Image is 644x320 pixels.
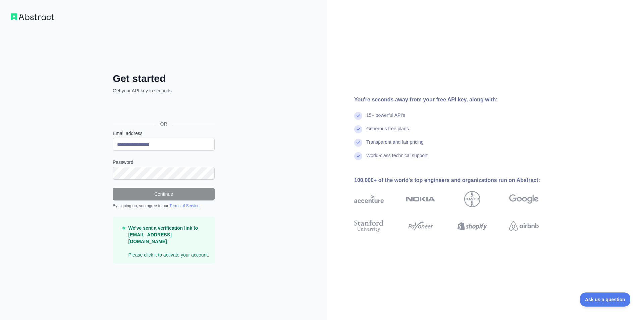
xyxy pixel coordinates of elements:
[366,139,424,152] div: Transparent and fair pricing
[464,191,480,207] img: bayer
[354,152,362,160] img: check mark
[155,121,173,127] span: OR
[113,188,215,200] button: Continue
[366,112,405,125] div: 15+ powerful API's
[113,130,215,137] label: Email address
[580,292,631,307] iframe: Toggle Customer Support
[366,152,428,166] div: World-class technical support
[113,203,215,209] div: By signing up, you agree to our .
[458,219,487,233] img: shopify
[354,176,560,184] div: 100,000+ of the world's top engineers and organizations run on Abstract:
[354,191,384,207] img: accenture
[354,139,362,147] img: check mark
[366,125,409,139] div: Generous free plans
[509,191,539,207] img: google
[109,101,217,116] iframe: Google ile Oturum Açma Düğmesi
[354,219,384,233] img: stanford university
[11,13,54,20] img: Workflow
[128,225,198,244] strong: We've sent a verification link to [EMAIL_ADDRESS][DOMAIN_NAME]
[509,219,539,233] img: airbnb
[354,96,560,104] div: You're seconds away from your free API key, along with:
[169,203,199,208] a: Terms of Service
[128,225,209,258] p: Please click it to activate your account.
[406,191,435,207] img: nokia
[113,73,215,85] h2: Get started
[406,219,435,233] img: payoneer
[113,159,215,166] label: Password
[113,87,215,94] p: Get your API key in seconds
[354,112,362,120] img: check mark
[354,125,362,133] img: check mark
